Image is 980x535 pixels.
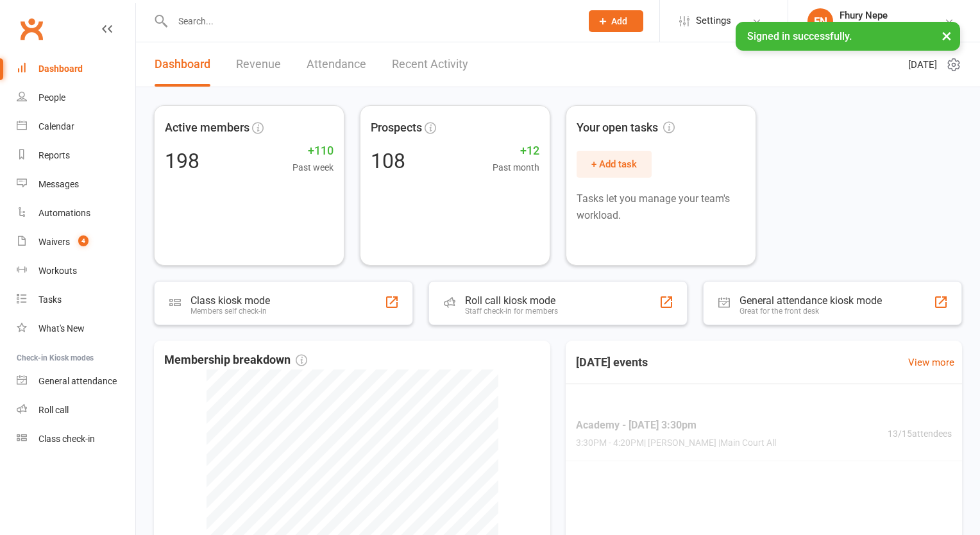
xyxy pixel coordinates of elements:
span: [DATE] [908,57,937,72]
span: Academy - [DATE] 3:30pm [576,417,776,434]
span: 4 [78,235,89,246]
a: Revenue [236,42,281,87]
span: Past month [493,160,539,174]
button: Add [589,10,643,32]
div: Members self check-in [190,307,270,316]
div: Workouts [38,266,77,276]
a: Attendance [307,42,366,87]
a: Dashboard [155,42,210,87]
a: Tasks [17,285,135,314]
div: Fhury Nepe [840,10,914,21]
a: People [17,83,135,112]
a: Recent Activity [392,42,468,87]
div: Calendar [38,121,74,132]
div: Reports [38,150,70,160]
div: 108 [371,151,405,171]
a: Waivers 4 [17,228,135,257]
p: Tasks let you manage your team's workload. [577,191,745,223]
span: Settings [696,6,731,35]
a: Clubworx [15,13,47,45]
a: Automations [17,199,135,228]
a: Reports [17,141,135,170]
input: Search... [169,12,572,30]
span: Prospects [371,119,422,137]
a: Dashboard [17,55,135,83]
div: Coastal Basketball [840,21,914,33]
div: People [38,92,65,103]
a: View more [908,355,954,370]
a: Class kiosk mode [17,425,135,454]
span: Add [611,16,627,26]
div: Roll call [38,405,69,415]
div: Waivers [38,237,70,247]
div: General attendance [38,376,117,386]
div: Messages [38,179,79,189]
div: 198 [165,151,199,171]
span: Active members [165,119,249,137]
button: + Add task [577,151,652,178]
div: Dashboard [38,64,83,74]
div: Roll call kiosk mode [465,294,558,307]
h3: [DATE] events [566,351,658,374]
div: Great for the front desk [739,307,882,316]
div: Class kiosk mode [190,294,270,307]
span: +110 [292,142,334,160]
a: Workouts [17,257,135,285]
span: Your open tasks [577,119,675,137]
div: Staff check-in for members [465,307,558,316]
span: Membership breakdown [164,351,307,369]
a: Roll call [17,396,135,425]
span: Past week [292,160,334,174]
span: Signed in successfully. [747,30,852,42]
div: What's New [38,323,85,334]
span: 3:30PM - 4:20PM | [PERSON_NAME] | Main Court All [576,436,776,450]
a: Calendar [17,112,135,141]
span: 13 / 15 attendees [888,426,952,440]
a: General attendance kiosk mode [17,367,135,396]
div: Tasks [38,294,62,305]
div: General attendance kiosk mode [739,294,882,307]
a: What's New [17,314,135,343]
span: +12 [493,142,539,160]
a: Messages [17,170,135,199]
div: Class check-in [38,434,95,444]
button: × [935,22,958,49]
div: FN [807,8,833,34]
div: Automations [38,208,90,218]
